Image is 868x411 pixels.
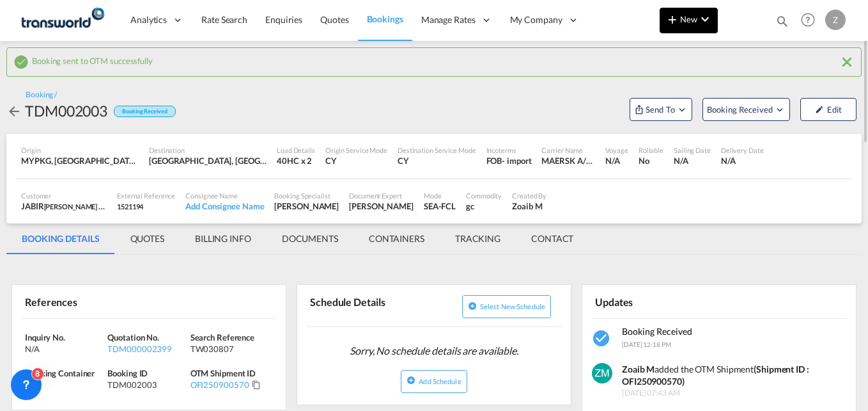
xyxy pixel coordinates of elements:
[541,145,595,155] div: Carrier Name
[21,200,107,212] div: JABIR
[424,191,456,200] div: Mode
[6,101,25,121] div: icon-arrow-left
[605,155,628,166] div: N/A
[630,98,692,121] button: Open demo menu
[502,155,531,166] div: - import
[274,191,339,200] div: Booking Specialist
[466,200,502,212] div: gc
[13,54,29,70] md-icon: icon-checkbox-marked-circle
[190,343,270,355] div: TW030807
[674,145,711,155] div: Sailing Date
[424,200,456,212] div: SEA-FCL
[592,290,717,312] div: Updates
[349,200,414,212] div: [PERSON_NAME]
[21,155,139,166] div: MYPKG, Port Klang (Pelabuhan Klang), Malaysia, South East Asia, Asia Pacific
[721,155,764,166] div: N/A
[320,14,348,25] span: Quotes
[353,223,440,254] md-tab-item: CONTAINERS
[512,200,546,212] div: Zoaib M
[107,368,148,378] span: Booking ID
[252,380,261,389] md-icon: Click to Copy
[190,332,254,342] span: Search Reference
[114,106,175,118] div: Booking Received
[345,339,523,363] span: Sorry, No schedule details are available.
[639,145,663,155] div: Rollable
[13,13,240,26] body: Editor, editor4
[267,223,353,254] md-tab-item: DOCUMENTS
[721,145,764,155] div: Delivery Date
[25,368,95,378] span: Tracking Container
[349,191,414,200] div: Document Expert
[797,9,819,31] span: Help
[622,364,655,375] strong: Zoaib M
[486,145,532,155] div: Incoterms
[367,13,403,24] span: Bookings
[592,328,612,349] md-icon: icon-checkbox-marked-circle
[622,341,671,348] span: [DATE] 12:18 PM
[32,52,153,66] span: Booking sent to OTM successfully
[407,376,415,385] md-icon: icon-plus-circle
[702,98,790,121] button: Open demo menu
[468,302,477,310] md-icon: icon-plus-circle
[516,223,589,254] md-tab-item: CONTACT
[115,223,180,254] md-tab-item: QUOTES
[21,145,139,155] div: Origin
[6,104,22,119] md-icon: icon-arrow-left
[512,191,546,200] div: Created By
[486,155,502,166] div: FOB
[697,12,713,27] md-icon: icon-chevron-down
[800,98,856,121] button: icon-pencilEdit
[401,370,467,393] button: icon-plus-circleAdd Schedule
[605,145,628,155] div: Voyage
[419,377,461,385] span: Add Schedule
[462,295,551,318] button: icon-plus-circleSelect new schedule
[21,191,107,200] div: Customer
[398,145,476,155] div: Destination Service Mode
[622,388,845,399] span: [DATE] 07:43 AM
[6,223,115,254] md-tab-item: BOOKING DETAILS
[274,200,339,212] div: [PERSON_NAME]
[325,145,387,155] div: Origin Service Mode
[541,155,595,166] div: MAERSK A/S / TWKS-DAMMAM
[665,14,713,24] span: New
[325,155,387,166] div: CY
[149,155,267,166] div: SARUH, Riyadh, Saudi Arabia, Middle East, Middle East
[644,103,676,116] span: Send To
[277,155,315,166] div: 40HC x 2
[22,290,146,312] div: References
[421,13,476,26] span: Manage Rates
[466,191,502,200] div: Commodity
[25,343,104,355] div: N/A
[149,145,267,155] div: Destination
[825,10,846,30] div: Z
[775,14,789,28] md-icon: icon-magnify
[185,191,264,200] div: Consignee Name
[44,201,181,211] span: [PERSON_NAME] AL WARQ AL TIJAREIYAH
[775,14,789,33] div: icon-magnify
[25,379,104,391] div: N/A
[815,105,824,114] md-icon: icon-pencil
[180,223,267,254] md-tab-item: BILLING INFO
[130,13,167,26] span: Analytics
[674,155,711,166] div: N/A
[665,12,680,27] md-icon: icon-plus 400-fg
[117,202,143,211] span: 1521194
[797,9,825,32] div: Help
[26,90,57,101] div: Booking /
[639,155,663,166] div: No
[6,223,589,254] md-pagination-wrapper: Use the left and right arrow keys to navigate between tabs
[117,191,175,200] div: External Reference
[622,326,692,337] span: Booking Received
[190,379,249,391] div: OFI250900570
[622,363,845,388] div: added the OTM Shipment
[107,343,187,355] div: TDM000002399
[277,145,315,155] div: Load Details
[592,363,612,383] img: v+XMcPmzgAAAABJRU5ErkJggg==
[25,332,65,342] span: Inquiry No.
[839,54,855,70] md-icon: icon-close
[307,290,431,321] div: Schedule Details
[265,14,302,25] span: Enquiries
[25,101,107,121] div: TDM002003
[190,368,256,378] span: OTM Shipment ID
